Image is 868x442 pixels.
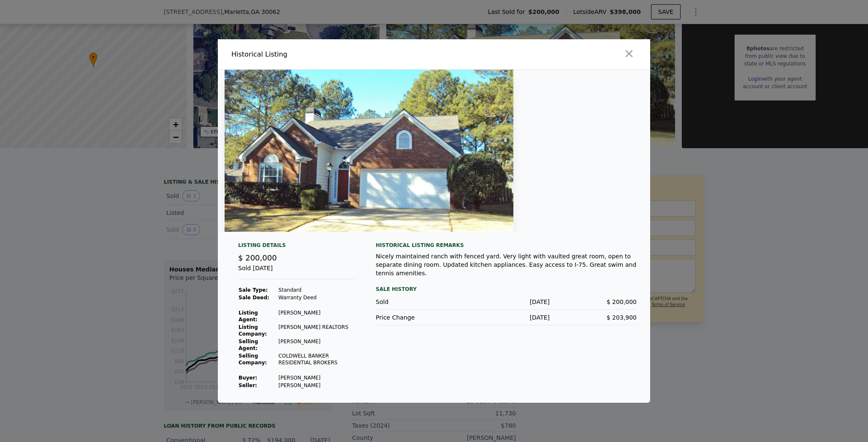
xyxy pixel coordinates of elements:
td: [PERSON_NAME] [278,338,355,352]
td: COLDWELL BANKER RESIDENTIAL BROKERS [278,352,355,366]
div: Price Change [376,313,463,322]
td: Warranty Deed [278,294,355,301]
div: Listing Details [238,242,355,252]
td: Standard [278,286,355,294]
div: Sale History [376,284,637,294]
strong: Sale Deed: [239,295,269,301]
div: Sold [376,298,463,306]
div: Nicely maintained ranch with fenced yard. Very light with vaulted great room, open to separate di... [376,252,637,277]
div: [DATE] [463,298,550,306]
div: Historical Listing [231,49,431,60]
div: Historical Listing remarks [376,242,637,249]
strong: Selling Agent: [239,339,258,351]
span: $ 200,000 [607,298,637,305]
strong: Seller : [239,382,257,388]
td: [PERSON_NAME] [278,382,355,389]
strong: Listing Company: [239,324,267,337]
td: [PERSON_NAME] REALTORS [278,323,355,338]
td: [PERSON_NAME] [278,374,355,382]
strong: Selling Company: [239,353,267,366]
img: Property Img [225,70,513,232]
span: $ 203,900 [607,314,637,321]
strong: Sale Type: [239,287,268,293]
td: [PERSON_NAME] [278,309,355,323]
strong: Buyer : [239,375,257,381]
span: $ 200,000 [238,253,277,262]
strong: Listing Agent: [239,310,258,323]
div: Sold [DATE] [238,264,355,279]
div: [DATE] [463,313,550,322]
